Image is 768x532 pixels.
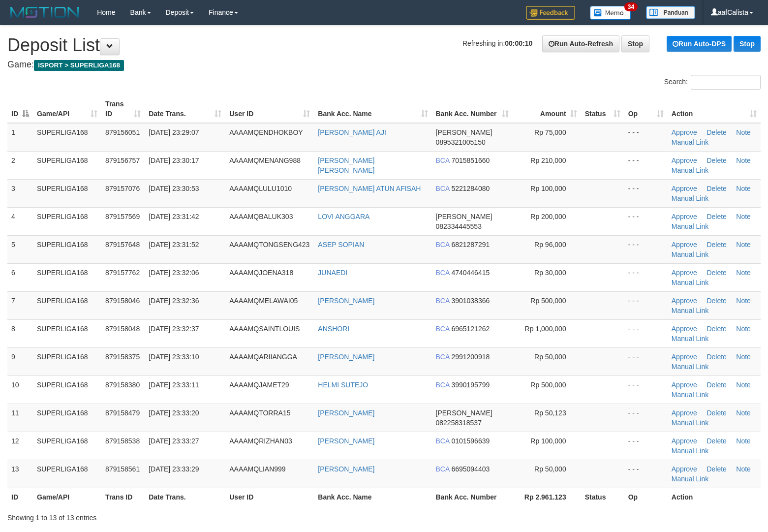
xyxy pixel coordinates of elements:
[707,156,726,164] a: Delete
[33,347,101,376] td: SUPERLIGA168
[149,128,199,136] span: [DATE] 23:29:07
[668,95,761,123] th: Action: activate to sort column ascending
[667,36,732,52] a: Run Auto-DPS
[534,269,566,277] span: Rp 30,000
[451,353,490,361] span: Copy 2991200918 to clipboard
[318,241,364,249] a: ASEP SOPIAN
[672,381,697,389] a: Approve
[707,297,726,305] a: Delete
[624,376,668,404] td: - - -
[436,381,450,389] span: BCA
[7,35,761,55] h1: Deposit List
[621,35,649,52] a: Stop
[436,437,450,445] span: BCA
[149,409,199,417] span: [DATE] 23:33:20
[33,235,101,263] td: SUPERLIGA168
[707,241,726,249] a: Delete
[432,488,513,506] th: Bank Acc. Number
[229,465,285,473] span: AAAAMQLIAN999
[145,95,225,123] th: Date Trans.: activate to sort column ascending
[7,404,33,432] td: 11
[734,36,761,52] a: Stop
[229,381,289,389] span: AAAAMQJAMET29
[33,460,101,488] td: SUPERLIGA168
[736,269,751,277] a: Note
[229,269,293,277] span: AAAAMQJOENA318
[707,353,726,361] a: Delete
[33,95,101,123] th: Game/API: activate to sort column ascending
[149,156,199,164] span: [DATE] 23:30:17
[436,419,482,427] span: Copy 082258318537 to clipboard
[229,213,293,220] span: AAAAMQBALUK303
[105,465,140,473] span: 879158561
[672,419,709,427] a: Manual Link
[145,488,225,506] th: Date Trans.
[7,263,33,291] td: 6
[149,353,199,361] span: [DATE] 23:33:10
[534,465,566,473] span: Rp 50,000
[436,465,450,473] span: BCA
[530,213,566,220] span: Rp 200,000
[318,269,347,277] a: JUNAEDI
[149,185,199,192] span: [DATE] 23:30:53
[7,432,33,460] td: 12
[530,437,566,445] span: Rp 100,000
[707,185,726,192] a: Delete
[33,376,101,404] td: SUPERLIGA168
[624,2,638,11] span: 34
[149,269,199,277] span: [DATE] 23:32:06
[436,269,450,277] span: BCA
[318,213,369,220] a: LOVI ANGGARA
[736,213,751,220] a: Note
[672,241,697,249] a: Approve
[624,460,668,488] td: - - -
[105,269,140,277] span: 879157762
[451,465,490,473] span: Copy 6695094403 to clipboard
[436,128,492,136] span: [PERSON_NAME]
[318,297,374,305] a: [PERSON_NAME]
[7,460,33,488] td: 13
[451,241,490,249] span: Copy 6821287291 to clipboard
[33,319,101,347] td: SUPERLIGA168
[624,347,668,376] td: - - -
[7,347,33,376] td: 9
[436,213,492,220] span: [PERSON_NAME]
[105,297,140,305] span: 879158046
[451,381,490,389] span: Copy 3990195799 to clipboard
[229,437,292,445] span: AAAAMQRIZHAN03
[149,213,199,220] span: [DATE] 23:31:42
[707,465,726,473] a: Delete
[672,128,697,136] a: Approve
[314,488,431,506] th: Bank Acc. Name
[451,325,490,333] span: Copy 6965121262 to clipboard
[149,465,199,473] span: [DATE] 23:33:29
[672,475,709,483] a: Manual Link
[590,6,631,20] img: Button%20Memo.svg
[7,319,33,347] td: 8
[672,194,709,202] a: Manual Link
[318,409,374,417] a: [PERSON_NAME]
[513,488,581,506] th: Rp 2.961.123
[672,269,697,277] a: Approve
[33,207,101,235] td: SUPERLIGA168
[534,409,566,417] span: Rp 50,123
[707,409,726,417] a: Delete
[530,381,566,389] span: Rp 500,000
[318,437,374,445] a: [PERSON_NAME]
[624,291,668,319] td: - - -
[707,269,726,277] a: Delete
[624,151,668,179] td: - - -
[33,123,101,152] td: SUPERLIGA168
[672,166,709,174] a: Manual Link
[229,297,298,305] span: AAAAMQMELAWAI05
[7,291,33,319] td: 7
[229,128,303,136] span: AAAAMQENDHOKBOY
[105,325,140,333] span: 879158048
[736,325,751,333] a: Note
[542,35,619,52] a: Run Auto-Refresh
[33,263,101,291] td: SUPERLIGA168
[318,185,421,192] a: [PERSON_NAME] ATUN AFISAH
[33,179,101,207] td: SUPERLIGA168
[530,156,566,164] span: Rp 210,000
[318,381,368,389] a: HELMI SUTEJO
